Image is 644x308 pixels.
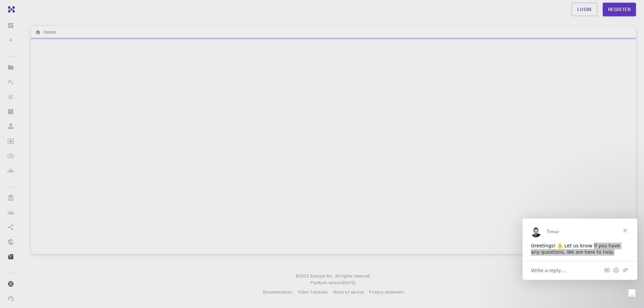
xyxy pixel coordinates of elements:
span: © 2025 [296,273,310,280]
span: Documentation [263,289,292,295]
a: [DATE]. [342,280,357,286]
h6: Home [41,28,56,36]
a: Video Tutorials [298,289,327,296]
span: Exabyte Inc. [310,273,334,279]
span: Terms of service [333,289,364,295]
iframe: Intercom live chat [621,285,637,301]
a: Exabyte Inc. [310,273,334,280]
span: [DATE] . [342,280,357,285]
img: logo [5,6,15,13]
iframe: Intercom live chat message [523,219,637,280]
a: Register [603,3,636,16]
span: Privacy statement [369,289,404,295]
span: Platform version [310,280,342,286]
a: Login [572,3,597,16]
span: All rights reserved. [335,273,371,280]
a: Documentation [263,289,292,296]
nav: breadcrumb [34,28,57,36]
a: Terms of service [333,289,364,296]
a: Privacy statement [369,289,404,296]
span: Video Tutorials [298,289,327,295]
